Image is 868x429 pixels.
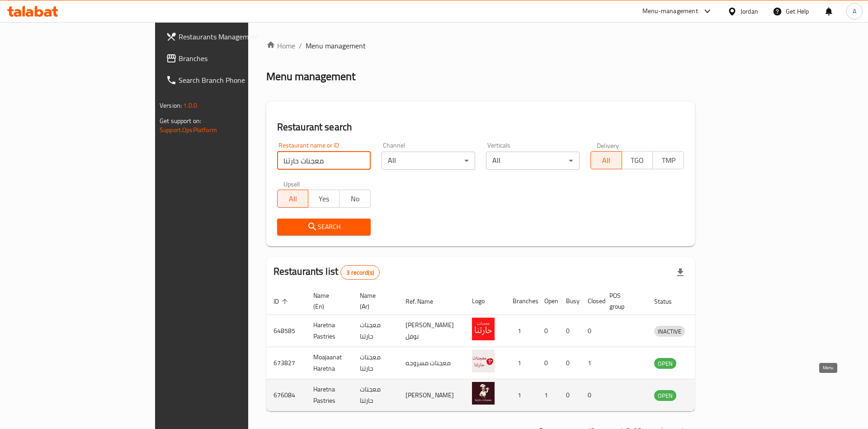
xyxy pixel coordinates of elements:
img: Haretna Pastries [472,382,495,405]
span: Version: [160,100,182,111]
span: Search [284,221,363,233]
td: معجنات حارتنا [353,315,398,347]
div: OPEN [654,358,676,369]
div: Jordan [741,6,758,16]
h2: Restaurant search [277,120,684,134]
span: ID [274,296,291,307]
td: 1 [505,315,537,347]
span: Status [654,296,684,307]
td: 1 [505,347,537,379]
td: 0 [580,379,602,411]
button: TMP [652,151,684,169]
span: 1.0.0 [183,100,197,111]
td: 0 [537,315,559,347]
div: Menu-management [642,6,698,17]
button: All [590,151,622,169]
td: [PERSON_NAME] [398,379,465,411]
span: Get support on: [160,115,201,127]
td: 0 [559,379,580,411]
div: Total records count [340,265,380,280]
button: Yes [308,190,340,208]
th: Open [537,287,559,315]
span: Search Branch Phone [179,75,293,86]
span: Menu management [306,40,366,51]
span: Restaurants Management [179,31,293,42]
td: 0 [537,347,559,379]
td: 0 [580,315,602,347]
th: Closed [580,287,602,315]
span: 3 record(s) [341,268,379,277]
th: Branches [505,287,537,315]
a: Support.OpsPlatform [160,124,217,136]
div: All [486,152,580,170]
td: معجنات حارتنا [353,347,398,379]
span: TGO [626,154,650,167]
div: All [382,152,475,170]
button: All [277,190,309,208]
td: 0 [559,315,580,347]
button: Search [277,219,371,235]
h2: Menu management [266,69,355,84]
td: 1 [580,347,602,379]
th: Busy [559,287,580,315]
a: Branches [159,48,300,69]
input: Search for restaurant name or ID.. [277,152,371,170]
td: Moajaanat Haretna [306,347,353,379]
img: Moajaanat Haretna [472,350,495,372]
span: Ref. Name [406,296,445,307]
a: Restaurants Management [159,26,300,48]
span: Yes [312,192,336,205]
span: All [594,154,618,167]
td: 1 [537,379,559,411]
li: / [299,40,302,51]
span: POS group [609,290,636,312]
span: OPEN [654,358,676,369]
span: No [343,192,367,205]
td: 0 [559,347,580,379]
table: enhanced table [266,287,727,411]
nav: breadcrumb [266,40,695,51]
span: Branches [179,53,293,64]
th: Logo [465,287,505,315]
img: Haretna Pastries [472,318,495,340]
span: A [853,6,856,16]
span: OPEN [654,391,676,401]
button: No [339,190,371,208]
span: INACTIVE [654,326,685,337]
span: TMP [656,154,680,167]
td: معجنات مسروجه [398,347,465,379]
div: Export file [670,262,691,283]
td: معجنات حارتنا [353,379,398,411]
span: All [281,192,305,205]
a: Search Branch Phone [159,69,300,91]
div: INACTIVE [654,326,685,337]
span: Name (En) [313,290,342,312]
td: 1 [505,379,537,411]
td: Haretna Pastries [306,379,353,411]
button: TGO [622,151,653,169]
span: Name (Ar) [360,290,387,312]
h2: Restaurants list [274,265,380,280]
td: Haretna Pastries [306,315,353,347]
label: Upsell [283,181,300,187]
div: OPEN [654,390,676,401]
td: [PERSON_NAME] نوفل [398,315,465,347]
label: Delivery [597,142,619,148]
